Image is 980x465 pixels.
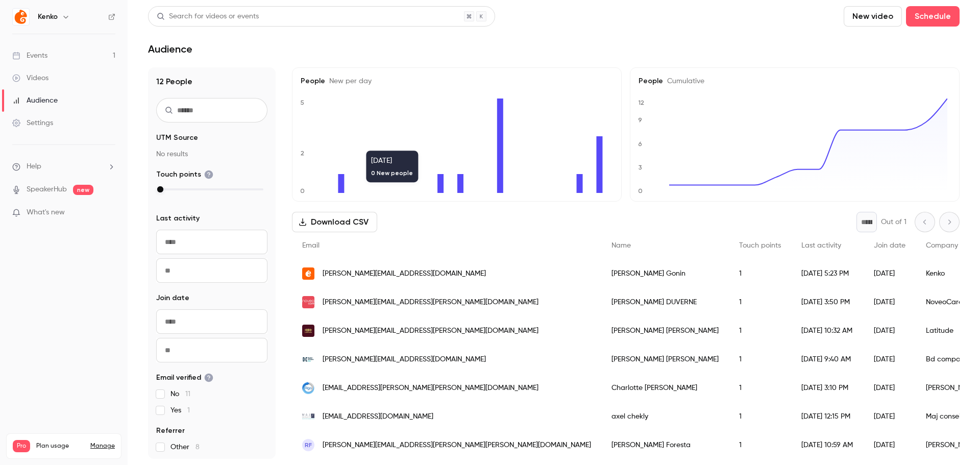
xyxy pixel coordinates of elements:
button: New video [844,6,902,27]
div: Search for videos or events [157,11,259,22]
span: [PERSON_NAME][EMAIL_ADDRESS][PERSON_NAME][DOMAIN_NAME] [323,326,538,336]
div: [DATE] [864,431,916,459]
div: Events [12,51,47,61]
input: From [156,309,267,334]
input: From [156,230,267,254]
a: Manage [90,442,115,450]
div: 1 [729,345,791,374]
div: [PERSON_NAME] [PERSON_NAME] [601,316,729,345]
div: max [157,186,163,192]
div: Videos [12,73,48,83]
div: Audience [12,95,58,106]
div: [DATE] 10:32 AM [791,316,864,345]
div: [DATE] [864,259,916,288]
a: SpeakerHub [27,184,67,195]
div: [DATE] 9:40 AM [791,345,864,374]
span: [PERSON_NAME][EMAIL_ADDRESS][DOMAIN_NAME] [323,268,486,279]
span: RF [305,440,312,450]
text: 12 [638,99,644,106]
span: new [73,185,93,195]
span: Pro [13,440,30,452]
img: Kenko [13,9,29,25]
text: 2 [301,150,304,157]
div: 1 [729,316,791,345]
span: [PERSON_NAME][EMAIL_ADDRESS][PERSON_NAME][PERSON_NAME][DOMAIN_NAME] [323,440,591,451]
span: [EMAIL_ADDRESS][PERSON_NAME][PERSON_NAME][DOMAIN_NAME] [323,383,538,394]
h1: Audience [148,43,192,55]
span: What's new [27,207,65,218]
span: Other [170,442,200,452]
h1: 12 People [156,76,267,88]
h5: People [301,76,613,86]
div: 1 [729,259,791,288]
span: 1 [187,407,190,414]
div: [DATE] 3:50 PM [791,288,864,316]
text: 5 [300,99,304,106]
span: New per day [325,78,372,85]
div: Charlotte [PERSON_NAME] [601,374,729,402]
div: [DATE] [864,288,916,316]
span: [PERSON_NAME][EMAIL_ADDRESS][PERSON_NAME][DOMAIN_NAME] [323,297,538,308]
div: 1 [729,431,791,459]
p: Out of 1 [881,217,906,227]
span: 11 [185,390,190,398]
h5: People [639,76,951,86]
div: 1 [729,374,791,402]
div: [DATE] 12:15 PM [791,402,864,431]
img: majconseil.fr [302,410,314,423]
text: 6 [638,140,642,148]
div: axel chekly [601,402,729,431]
span: Email [302,242,320,249]
input: To [156,258,267,283]
img: latitude.eu [302,325,314,337]
span: Last activity [801,242,841,249]
div: [DATE] [864,402,916,431]
div: [DATE] 5:23 PM [791,259,864,288]
span: Join date [156,293,189,303]
span: Referrer [156,426,185,436]
span: 8 [195,444,200,451]
span: Touch points [156,169,213,180]
div: [DATE] [864,345,916,374]
div: Settings [12,118,53,128]
img: noveocare.com [302,296,314,308]
span: Help [27,161,41,172]
span: Cumulative [663,78,704,85]
div: 1 [729,402,791,431]
text: 0 [638,187,643,194]
span: [EMAIL_ADDRESS][DOMAIN_NAME] [323,411,433,422]
span: Join date [874,242,905,249]
div: [DATE] [864,374,916,402]
div: [PERSON_NAME] Gonin [601,259,729,288]
div: [PERSON_NAME] Foresta [601,431,729,459]
img: aiga.fr [302,382,314,394]
iframe: Noticeable Trigger [103,208,115,217]
button: Schedule [906,6,960,27]
text: 0 [300,187,305,194]
span: UTM Source [156,133,198,143]
span: Company name [926,242,979,249]
text: 9 [638,116,642,124]
div: [DATE] 3:10 PM [791,374,864,402]
div: [PERSON_NAME] DUVERNE [601,288,729,316]
li: help-dropdown-opener [12,161,115,172]
h6: Kenko [38,12,58,22]
div: 1 [729,288,791,316]
div: [DATE] 10:59 AM [791,431,864,459]
span: Plan usage [36,442,84,450]
img: kenko.fr [302,267,314,280]
p: No results [156,149,267,159]
button: Download CSV [292,212,377,232]
span: No [170,389,190,399]
input: To [156,338,267,362]
img: live.fr [302,353,314,365]
div: [DATE] [864,316,916,345]
span: Email verified [156,373,213,383]
span: Name [611,242,631,249]
span: Touch points [739,242,781,249]
span: Yes [170,405,190,415]
span: Last activity [156,213,200,224]
span: [PERSON_NAME][EMAIL_ADDRESS][DOMAIN_NAME] [323,354,486,365]
div: [PERSON_NAME] [PERSON_NAME] [601,345,729,374]
text: 3 [639,164,642,171]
